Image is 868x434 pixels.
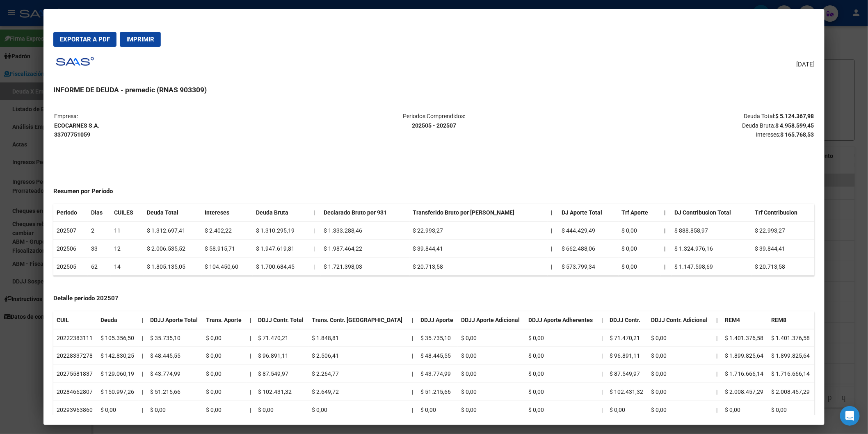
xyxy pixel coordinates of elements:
th: Trf Contribucion [752,204,815,222]
th: CUIL [53,311,97,329]
td: | [247,365,255,383]
td: $ 0,00 [458,401,525,419]
td: | [409,383,418,401]
td: $ 0,00 [722,401,768,419]
span: Exportar a PDF [60,36,110,43]
td: $ 0,00 [203,383,247,401]
td: | [139,365,147,383]
td: | [713,365,722,383]
th: Periodo [53,204,88,222]
th: DDJJ Contr. Total [255,311,308,329]
td: $ 0,00 [458,365,525,383]
td: | [548,258,558,276]
p: Empresa: [54,112,307,139]
td: $ 2.506,41 [308,347,409,365]
td: $ 35.735,10 [417,329,458,347]
td: $ 1.947.619,81 [253,240,310,258]
td: $ 43.774,99 [417,365,458,383]
th: | [598,311,607,329]
td: 20284662807 [53,383,97,401]
td: $ 20.713,58 [752,258,815,276]
td: $ 0,00 [525,401,598,419]
td: | [139,329,147,347]
td: | [139,383,147,401]
td: $ 0,00 [648,365,713,383]
td: 202507 [53,222,88,240]
th: DDJJ Aporte Adicional [458,311,525,329]
h4: Resumen por Período [53,187,815,196]
td: | [598,383,607,401]
td: $ 1.987.464,22 [321,240,410,258]
td: $ 1.312.697,41 [144,222,201,240]
td: 20222383111 [53,329,97,347]
td: | [713,383,722,401]
td: 62 [88,258,111,276]
td: $ 48.445,55 [417,347,458,365]
td: $ 51.215,66 [417,383,458,401]
td: | [247,383,255,401]
strong: ECOCARNES S.A. 33707751059 [54,122,99,138]
strong: 202505 - 202507 [412,122,456,129]
td: | [139,401,147,419]
td: | [713,401,722,419]
span: Imprimir [126,36,154,43]
td: $ 96.891,11 [255,347,308,365]
td: $ 2.649,72 [308,383,409,401]
td: $ 2.402,22 [201,222,253,240]
strong: $ 4.958.599,45 [775,122,814,129]
td: $ 0,00 [648,383,713,401]
td: $ 0,00 [619,258,661,276]
td: $ 662.488,06 [558,240,619,258]
td: $ 71.470,21 [255,329,308,347]
th: | [247,311,255,329]
td: | [310,240,321,258]
h4: Detalle período 202507 [53,294,815,303]
td: $ 1.716.666,14 [768,365,815,383]
td: 2 [88,222,111,240]
td: | [598,347,607,365]
th: DDJJ Aporte Total [147,311,203,329]
td: 33 [88,240,111,258]
td: $ 0,00 [147,401,203,419]
td: $ 0,00 [648,329,713,347]
td: $ 0,00 [458,347,525,365]
td: $ 0,00 [525,383,598,401]
td: $ 2.264,77 [308,365,409,383]
th: | [661,258,672,276]
td: $ 51.215,66 [147,383,203,401]
td: $ 1.848,81 [308,329,409,347]
td: $ 22.993,27 [752,222,815,240]
td: $ 2.008.457,29 [722,383,768,401]
td: $ 1.899.825,64 [722,347,768,365]
td: | [598,365,607,383]
span: [DATE] [796,60,815,69]
td: 202506 [53,240,88,258]
td: $ 0,00 [203,329,247,347]
td: 12 [111,240,144,258]
td: | [713,347,722,365]
td: | [409,365,418,383]
th: | [409,311,418,329]
td: $ 0,00 [97,401,139,419]
td: | [409,347,418,365]
td: $ 104.450,60 [201,258,253,276]
td: $ 1.716.666,14 [722,365,768,383]
td: $ 142.830,25 [97,347,139,365]
td: $ 0,00 [525,365,598,383]
td: $ 96.891,11 [607,347,648,365]
td: $ 35.735,10 [147,329,203,347]
strong: $ 5.124.367,98 [775,113,814,119]
th: | [139,311,147,329]
th: Intereses [201,204,253,222]
td: 202505 [53,258,88,276]
th: CUILES [111,204,144,222]
td: 20293963860 [53,401,97,419]
td: | [598,329,607,347]
h3: INFORME DE DEUDA - premedic (RNAS 903309) [53,85,815,95]
th: Transferido Bruto por [PERSON_NAME] [410,204,548,222]
td: $ 58.915,71 [201,240,253,258]
th: | [713,311,722,329]
td: $ 444.429,49 [558,222,619,240]
td: $ 0,00 [255,401,308,419]
th: | [661,204,672,222]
